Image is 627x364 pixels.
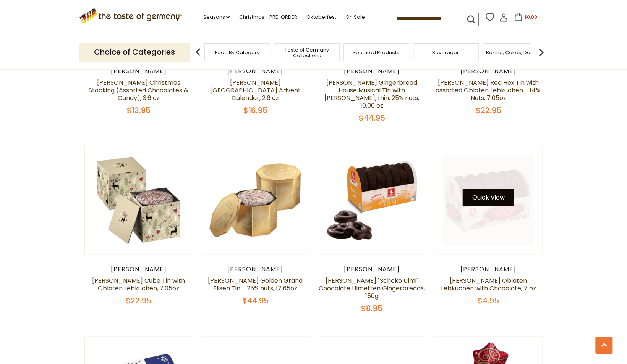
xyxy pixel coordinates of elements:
[84,266,193,273] div: [PERSON_NAME]
[318,266,426,273] div: [PERSON_NAME]
[239,13,297,21] a: Christmas - PRE-ORDER
[276,47,337,58] a: Taste of Germany Collections
[190,45,206,60] img: previous arrow
[345,13,365,21] a: On Sale
[478,295,499,306] span: $4.95
[208,276,303,293] a: [PERSON_NAME] Golden Grand Elisen Tin - 25% nuts, 17.65oz
[201,68,310,75] div: [PERSON_NAME]
[201,146,309,254] img: Wicklein Golden Grand Elisen Tin - 25% nuts, 17.65oz
[84,68,193,75] div: [PERSON_NAME]
[441,276,536,293] a: [PERSON_NAME] Oblaten Lebkuchen with Chocolate, 7 oz
[434,146,543,254] img: Weiss Oblaten Lebkuchen with Chocolate, 7 oz
[359,113,385,123] span: $44.95
[306,13,336,21] a: Oktoberfest
[353,50,399,55] a: Featured Products
[319,276,425,300] a: [PERSON_NAME] "Schoko Ulmi" Chocolate Ulmetten Gingerbreads, 150g
[210,78,300,102] a: [PERSON_NAME][GEOGRAPHIC_DATA] Advent Calendar, 2.6 oz
[361,303,382,314] span: $8.95
[92,276,185,293] a: [PERSON_NAME] Cube Tin with Oblaten Lebkuchen, 7.05oz
[89,78,188,102] a: [PERSON_NAME] Christmas Stocking (Assorted Chocolates & Candy), 3.6 oz
[524,14,537,20] span: $0.00
[318,146,426,254] img: Weiss "Schoko Ulmi" Chocolate Ulmetten Gingerbreads, 150g
[201,266,310,273] div: [PERSON_NAME]
[324,78,419,110] a: [PERSON_NAME] Gingerbread House Musical Tin with [PERSON_NAME], min. 25% nuts, 10.06 oz
[127,105,151,116] span: $13.95
[533,45,549,60] img: next arrow
[203,13,230,21] a: Seasons
[242,295,268,306] span: $44.95
[476,105,501,116] span: $22.95
[215,50,259,55] a: Food By Category
[432,50,460,55] a: Beverages
[85,146,193,254] img: Wicklein Cube Tin with Oblaten Lebkuchen, 7.05oz
[509,13,542,24] button: $0.00
[436,78,541,102] a: [PERSON_NAME] Red Hex Tin with assorted Oblaten Lebkuchen - 14%. Nuts, 7.05oz
[243,105,267,116] span: $16.95
[126,295,151,306] span: $22.95
[318,68,426,75] div: [PERSON_NAME]
[434,266,543,273] div: [PERSON_NAME]
[79,43,190,61] p: Choice of Categories
[434,68,543,75] div: [PERSON_NAME]
[463,189,514,206] button: Quick View
[486,50,545,55] a: Baking, Cakes, Desserts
